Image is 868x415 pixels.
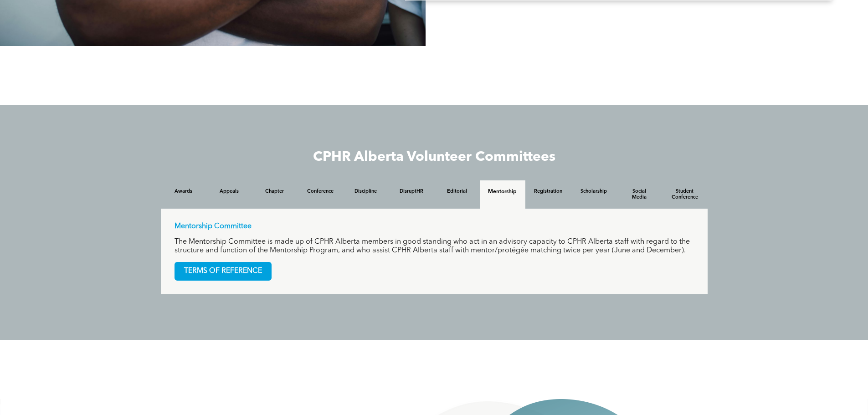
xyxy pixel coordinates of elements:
p: The Mentorship Committee is made up of CPHR Alberta members in good standing who act in an adviso... [175,238,694,255]
h4: Conference [306,189,335,195]
h4: Discipline [351,189,380,195]
h4: Appeals [215,189,244,195]
p: Mentorship Committee [175,222,694,231]
h4: DisruptHR [397,189,426,195]
h4: Editorial [442,189,472,195]
span: CPHR Alberta Volunteer Committees [313,150,555,164]
h4: Scholarship [579,189,608,195]
h4: Registration [534,189,563,195]
h4: Social Media [625,189,654,200]
h4: Student Conference [670,189,699,200]
a: TERMS OF REFERENCE [175,262,272,281]
span: TERMS OF REFERENCE [175,262,271,280]
h4: Awards [169,189,198,195]
h4: Chapter [260,189,289,195]
h4: Mentorship [488,189,517,195]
